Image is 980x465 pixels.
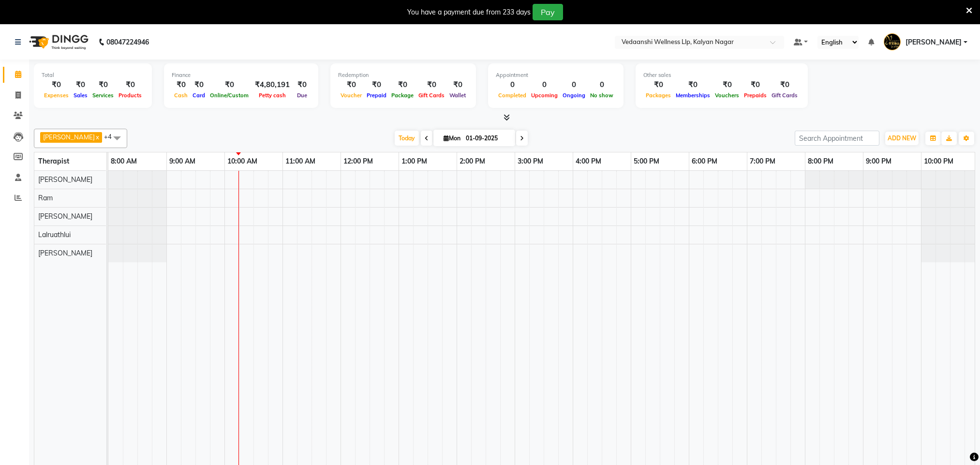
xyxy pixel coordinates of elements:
[447,79,468,90] div: ₹0
[190,79,208,90] div: ₹0
[673,92,713,99] span: Memberships
[631,154,662,168] a: 5:00 PM
[389,79,416,90] div: ₹0
[294,79,311,90] div: ₹0
[416,79,447,90] div: ₹0
[95,133,99,141] a: x
[441,135,463,142] span: Mon
[42,79,71,90] div: ₹0
[573,154,604,168] a: 4:00 PM
[447,92,468,99] span: Wallet
[742,79,769,90] div: ₹0
[496,79,529,90] div: 0
[38,230,71,239] span: Lalruathlui
[395,131,419,146] span: Today
[251,79,294,90] div: ₹4,80,191
[643,79,673,90] div: ₹0
[884,33,901,50] img: Ashik
[338,71,468,79] div: Redemption
[533,4,563,20] button: Pay
[529,79,560,90] div: 0
[769,79,800,90] div: ₹0
[643,71,800,79] div: Other sales
[225,154,260,168] a: 10:00 AM
[560,79,588,90] div: 0
[885,132,919,145] button: ADD NEW
[389,92,416,99] span: Package
[560,92,588,99] span: Ongoing
[416,92,447,99] span: Gift Cards
[338,92,364,99] span: Voucher
[42,71,144,79] div: Total
[496,92,529,99] span: Completed
[689,154,720,168] a: 6:00 PM
[38,249,92,257] span: [PERSON_NAME]
[38,157,69,165] span: Therapist
[104,133,119,140] span: +4
[529,92,560,99] span: Upcoming
[713,92,742,99] span: Vouchers
[463,131,511,146] input: 2025-09-01
[190,92,208,99] span: Card
[172,92,190,99] span: Cash
[863,154,894,168] a: 9:00 PM
[713,79,742,90] div: ₹0
[25,29,91,56] img: logo
[888,135,916,142] span: ADD NEW
[747,154,778,168] a: 7:00 PM
[90,92,116,99] span: Services
[108,154,139,168] a: 8:00 AM
[407,7,531,17] div: You have a payment due from 233 days
[588,92,616,99] span: No show
[341,154,375,168] a: 12:00 PM
[38,175,92,184] span: [PERSON_NAME]
[805,154,836,168] a: 8:00 PM
[496,71,616,79] div: Appointment
[116,79,144,90] div: ₹0
[643,92,673,99] span: Packages
[457,154,488,168] a: 2:00 PM
[515,154,546,168] a: 3:00 PM
[921,154,956,168] a: 10:00 PM
[172,79,190,90] div: ₹0
[42,92,71,99] span: Expenses
[295,92,310,99] span: Due
[167,154,198,168] a: 9:00 AM
[399,154,430,168] a: 1:00 PM
[283,154,318,168] a: 11:00 AM
[106,29,149,56] b: 08047224946
[906,37,962,47] span: [PERSON_NAME]
[742,92,769,99] span: Prepaids
[38,212,92,221] span: [PERSON_NAME]
[588,79,616,90] div: 0
[673,79,713,90] div: ₹0
[208,79,251,90] div: ₹0
[38,194,53,202] span: Ram
[172,71,311,79] div: Finance
[795,131,879,146] input: Search Appointment
[71,92,90,99] span: Sales
[256,92,288,99] span: Petty cash
[364,92,389,99] span: Prepaid
[116,92,144,99] span: Products
[208,92,251,99] span: Online/Custom
[338,79,364,90] div: ₹0
[43,133,95,141] span: [PERSON_NAME]
[769,92,800,99] span: Gift Cards
[364,79,389,90] div: ₹0
[90,79,116,90] div: ₹0
[71,79,90,90] div: ₹0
